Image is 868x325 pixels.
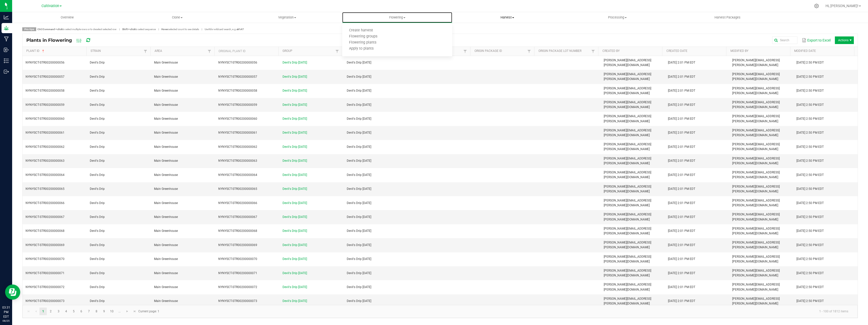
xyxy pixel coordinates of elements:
a: Devil's Drip [DATE] [283,61,307,64]
span: [DATE] 2:50 PM EDT [796,271,824,275]
a: Page 5 [70,308,77,315]
p: 03:31 PM EDT [2,305,10,319]
div: Plants in Flowering [26,36,99,45]
span: Devil's Drip [90,187,105,191]
span: [PERSON_NAME][EMAIL_ADDRESS][PERSON_NAME][DOMAIN_NAME] [604,143,651,151]
span: [PERSON_NAME][EMAIL_ADDRESS][PERSON_NAME][DOMAIN_NAME] [604,199,651,207]
span: [PERSON_NAME][EMAIL_ADDRESS][PERSON_NAME][DOMAIN_NAME] [604,58,651,67]
span: [DATE] 2:01 PM EDT [668,173,695,177]
span: Devil's Drip [90,201,105,205]
span: NYNYSCT-STR00200000071 [218,271,257,275]
a: Page 1 [39,308,47,315]
span: NYNYSCT-STR00200000070 [218,257,257,261]
span: [PERSON_NAME][EMAIL_ADDRESS][PERSON_NAME][DOMAIN_NAME] [604,100,651,109]
th: Original Plant ID [214,47,278,56]
span: Go to the next page [125,309,129,313]
span: [DATE] 2:01 PM EDT [668,187,695,191]
a: Page 7 [85,308,93,315]
span: Harvest Packages [708,15,747,20]
span: [DATE] 2:01 PM EDT [668,75,695,78]
span: Main Greenhouse [154,215,178,219]
span: Devil's Drip [90,243,105,247]
a: Filter [142,48,148,54]
span: Devil's Drip [DATE] [347,229,371,233]
span: [PERSON_NAME][EMAIL_ADDRESS][PERSON_NAME][DOMAIN_NAME] [732,227,780,235]
a: Modified DateSortable [794,49,852,53]
a: Devil's Drip [DATE] [283,229,307,233]
span: NYNYSCT-STR00200000064 [26,173,64,177]
p: 08/25 [2,319,10,323]
strong: ak%47 [236,28,244,31]
inline-svg: Grow [4,26,9,31]
span: [DATE] 2:50 PM EDT [796,159,824,162]
span: [DATE] 2:50 PM EDT [796,243,824,247]
a: Harvest Packages [672,12,782,23]
span: NYNYSCT-STR00200000070 [26,257,64,261]
span: [PERSON_NAME][EMAIL_ADDRESS][PERSON_NAME][DOMAIN_NAME] [732,72,780,81]
span: [PERSON_NAME][EMAIL_ADDRESS][PERSON_NAME][DOMAIN_NAME] [604,269,651,277]
span: [PERSON_NAME][EMAIL_ADDRESS][PERSON_NAME][DOMAIN_NAME] [604,241,651,249]
span: Sortable [41,49,45,53]
span: Pro tips [22,27,36,31]
span: [DATE] 2:50 PM EDT [796,145,824,149]
span: Main Greenhouse [154,75,178,78]
span: NYNYSCT-STR00200000060 [26,117,64,120]
span: NYNYSCT-STR00200000057 [218,75,257,78]
span: Main Greenhouse [154,243,178,247]
span: NYNYSCT-STR00200000063 [26,159,64,162]
span: NYNYSCT-STR00200000073 [218,299,257,303]
span: NYNYSCT-STR00200000062 [218,145,257,149]
span: NYNYSCT-STR00200000063 [218,159,257,162]
span: [PERSON_NAME][EMAIL_ADDRESS][PERSON_NAME][DOMAIN_NAME] [604,157,651,165]
a: AreaSortable [155,49,206,53]
span: Devil's Drip [DATE] [347,75,371,78]
span: Flowering plants [342,40,383,45]
inline-svg: Inbound [4,47,9,52]
span: [PERSON_NAME][EMAIL_ADDRESS][PERSON_NAME][DOMAIN_NAME] [732,114,780,123]
a: Devil's Drip [DATE] [283,131,307,134]
span: Hi, [PERSON_NAME]! [826,4,858,8]
span: [DATE] 2:50 PM EDT [796,257,824,261]
a: Devil's Drip [DATE] [283,257,307,261]
span: NYNYSCT-STR00200000073 [26,299,64,303]
span: Main Greenhouse [154,201,178,205]
strong: Shift + click [122,28,135,31]
span: Devil's Drip [90,131,105,134]
a: Origin Package Lot NumberSortable [538,49,590,53]
span: [PERSON_NAME][EMAIL_ADDRESS][PERSON_NAME][DOMAIN_NAME] [732,129,780,137]
span: Flowering [342,15,452,20]
span: [PERSON_NAME][EMAIL_ADDRESS][PERSON_NAME][DOMAIN_NAME] [732,100,780,109]
iframe: Resource center [5,285,20,300]
span: | [117,27,122,31]
span: [PERSON_NAME][EMAIL_ADDRESS][PERSON_NAME][DOMAIN_NAME] [604,72,651,81]
span: Main Greenhouse [154,173,178,177]
span: Main Greenhouse [154,131,178,134]
a: Page 11 [116,308,123,315]
span: [DATE] 2:01 PM EDT [668,117,695,120]
span: Go to the last page [133,309,137,313]
span: Main Greenhouse [154,299,178,303]
span: [PERSON_NAME][EMAIL_ADDRESS][PERSON_NAME][DOMAIN_NAME] [732,213,780,221]
span: [DATE] 2:50 PM EDT [796,173,824,177]
span: Devil's Drip [DATE] [347,215,371,219]
a: Created DateSortable [666,49,724,53]
span: [DATE] 2:01 PM EDT [668,61,695,64]
a: Filter [526,48,532,54]
span: Create harvest [342,28,380,33]
a: Page 9 [100,308,108,315]
span: Devil's Drip [DATE] [347,187,371,191]
span: Devil's Drip [90,271,105,275]
a: Page 3 [55,308,62,315]
span: [PERSON_NAME][EMAIL_ADDRESS][PERSON_NAME][DOMAIN_NAME] [604,87,651,95]
span: [PERSON_NAME][EMAIL_ADDRESS][PERSON_NAME][DOMAIN_NAME] [604,227,651,235]
span: [PERSON_NAME][EMAIL_ADDRESS][PERSON_NAME][DOMAIN_NAME] [604,297,651,305]
span: [DATE] 2:50 PM EDT [796,201,824,205]
span: [PERSON_NAME][EMAIL_ADDRESS][PERSON_NAME][DOMAIN_NAME] [604,213,651,221]
span: Devil's Drip [90,75,105,78]
a: Devil's Drip [DATE] [283,173,307,177]
span: Devil's Drip [90,215,105,219]
span: NYNYSCT-STR00200000064 [218,173,257,177]
span: NYNYSCT-STR00200000062 [26,145,64,149]
span: NYNYSCT-STR00200000069 [218,243,257,247]
span: [DATE] 2:01 PM EDT [668,89,695,92]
